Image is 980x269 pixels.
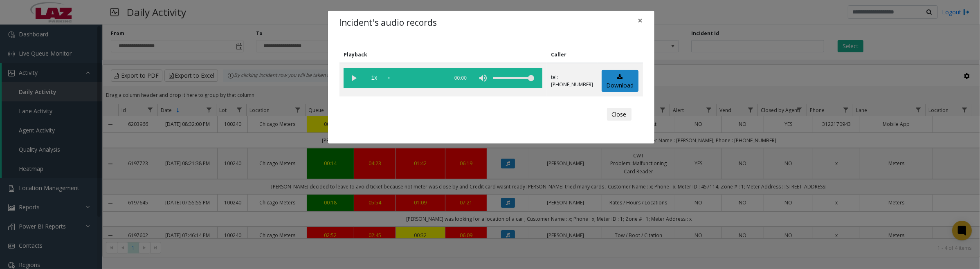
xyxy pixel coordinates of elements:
button: Close [632,11,649,31]
a: Download [602,70,638,92]
button: Close [607,108,632,121]
span: playback speed button [364,68,384,88]
th: Caller [547,47,598,63]
th: Playback [339,47,547,63]
h4: Incident's audio records [339,16,437,29]
span: × [638,15,643,26]
div: volume level [493,68,534,88]
div: scrub bar [389,68,444,88]
p: tel:[PHONE_NUMBER] [551,74,593,88]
